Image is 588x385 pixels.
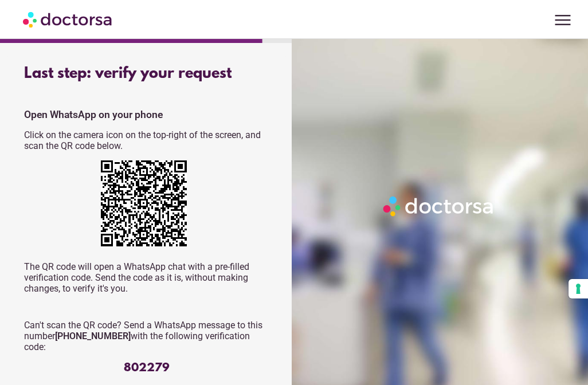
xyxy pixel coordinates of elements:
[569,279,588,298] button: Your consent preferences for tracking technologies
[101,160,187,246] img: GgSIQQAAAAZJREFUAwCs41VCRWUqhwAAAABJRU5ErkJggg==
[24,129,269,151] p: Click on the camera icon on the top-right of the screen, and scan the QR code below.
[24,65,269,82] div: Last step: verify your request
[55,331,131,341] strong: [PHONE_NUMBER]
[24,109,163,120] strong: Open WhatsApp on your phone
[23,6,113,32] img: Doctorsa.com
[552,9,574,31] span: menu
[24,362,269,375] div: 802279
[380,193,497,219] img: Logo-Doctorsa-trans-White-partial-flat.png
[24,320,269,352] p: Can't scan the QR code? Send a WhatsApp message to this number with the following verification code:
[24,261,269,294] p: The QR code will open a WhatsApp chat with a pre-filled verification code. Send the code as it is...
[101,160,193,252] div: https://wa.me/+12673231263?text=My+request+verification+code+is+802279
